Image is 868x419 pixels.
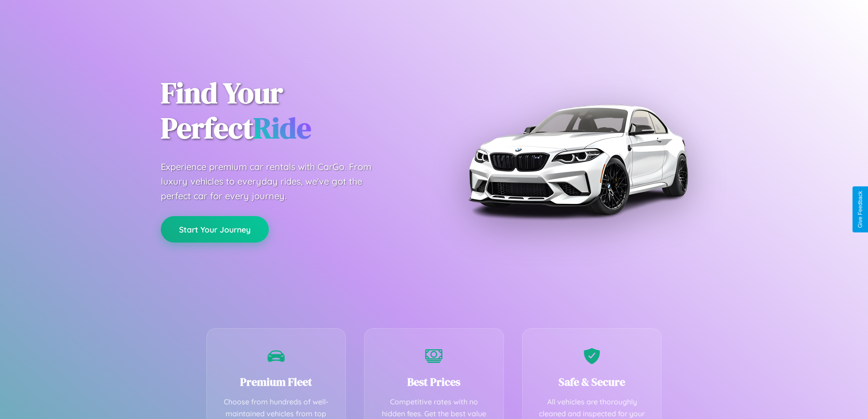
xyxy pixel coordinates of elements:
img: Premium BMW car rental vehicle [464,46,692,274]
h3: Safe & Secure [536,374,648,389]
p: Experience premium car rentals with CarGo. From luxury vehicles to everyday rides, we've got the ... [161,160,389,203]
h3: Best Prices [378,374,490,389]
h3: Premium Fleet [221,374,332,389]
span: Ride [253,108,311,148]
button: Start Your Journey [161,216,269,243]
h1: Find Your Perfect [161,76,421,146]
div: Give Feedback [857,191,863,228]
